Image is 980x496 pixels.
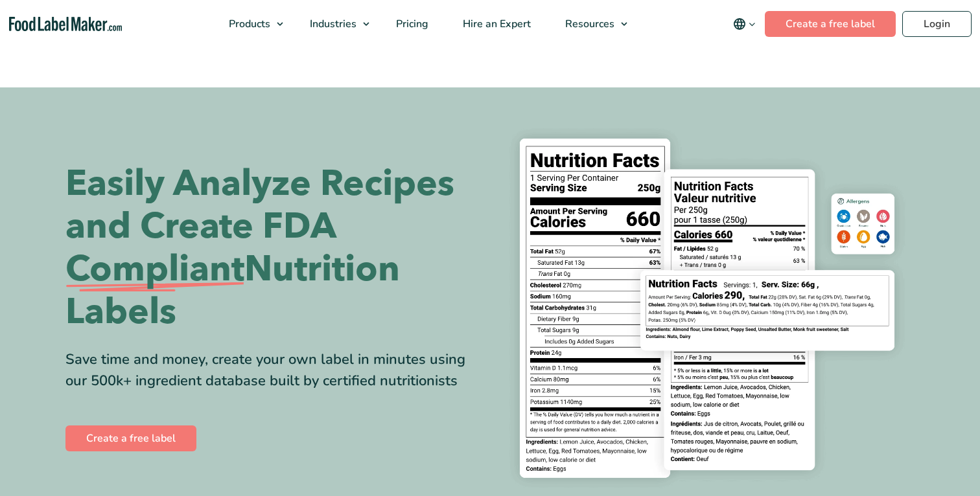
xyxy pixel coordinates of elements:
a: Create a free label [65,425,196,451]
a: Create a free label [765,11,896,37]
h1: Easily Analyze Recipes and Create FDA Nutrition Labels [65,163,480,333]
span: Hire an Expert [459,17,532,31]
span: Pricing [392,17,430,31]
span: Industries [306,17,358,31]
span: Compliant [65,248,244,291]
span: Products [225,17,272,31]
span: Resources [561,17,616,31]
a: Login [902,11,972,37]
div: Save time and money, create your own label in minutes using our 500k+ ingredient database built b... [65,349,480,392]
